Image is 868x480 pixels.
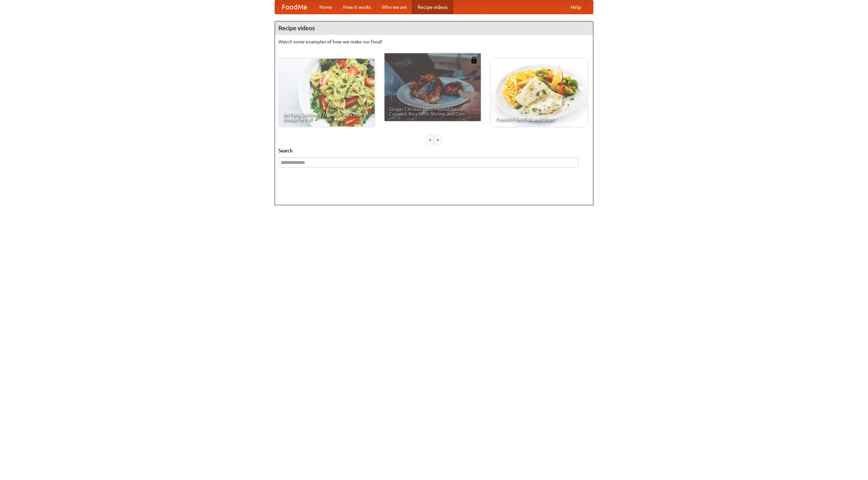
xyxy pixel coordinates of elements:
[314,0,338,14] a: Home
[435,135,441,144] div: »
[283,112,370,122] span: An Easy, Summery Tomato Pasta That's Ready for Fall
[376,0,412,14] a: Who we are
[338,0,376,14] a: How it works
[412,0,453,14] a: Recipe videos
[565,0,586,14] a: Help
[496,117,583,122] span: French Fries Fish and Chips
[278,59,375,127] a: An Easy, Summery Tomato Pasta That's Ready for Fall
[471,57,477,63] img: 483408.png
[278,38,590,45] p: Watch some examples of how we make our food!
[278,147,590,154] h5: Search
[275,21,593,35] h4: Recipe videos
[491,59,587,127] a: French Fries Fish and Chips
[275,0,314,14] a: FoodMe
[427,135,433,144] div: «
